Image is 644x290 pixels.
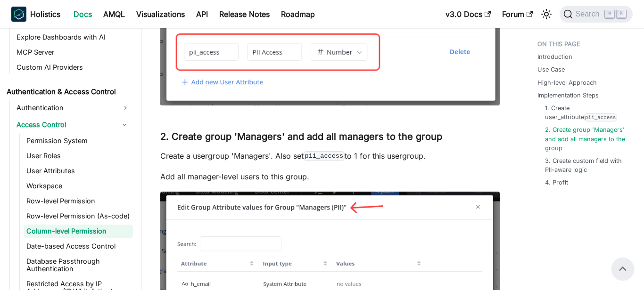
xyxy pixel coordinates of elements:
[545,125,626,153] a: 2. Create group 'Managers' and add all managers to the group
[24,240,133,253] a: Date-based Access Control
[537,52,572,61] a: Introduction
[98,7,131,22] a: AMQL
[11,7,60,22] a: HolisticsHolistics
[14,46,133,59] a: MCP Server
[275,7,321,22] a: Roadmap
[24,134,133,147] a: Permission System
[160,131,500,143] h3: 2. Create group 'Managers' and add all managers to the group
[24,209,133,223] a: Row-level Permission (As-code)
[584,113,617,121] code: pii_access
[537,91,599,100] a: Implementation Steps
[440,7,496,22] a: v3.0 Docs
[30,8,60,20] b: Holistics
[11,7,26,22] img: Holistics
[496,7,538,22] a: Forum
[24,179,133,193] a: Workspace
[131,7,190,22] a: Visualizations
[24,194,133,208] a: Row-level Permission
[68,7,98,22] a: Docs
[611,258,634,280] button: Scroll back to top
[605,9,614,18] kbd: ⌘
[545,178,568,187] a: 4. Profit
[537,65,565,74] a: Use Case
[617,9,626,18] kbd: K
[14,31,133,44] a: Explore Dashboards with AI
[545,104,626,121] a: 1. Create user_attributepii_access
[545,156,626,174] a: 3. Create custom field with PII-aware logic
[560,6,633,23] button: Search (Command+K)
[24,225,133,238] a: Column-level Permission
[24,255,133,275] a: Database Passthrough Authentication
[214,7,275,22] a: Release Notes
[160,150,500,161] p: Create a usergroup 'Managers'. Also set to 1 for this usergroup.
[304,151,345,161] code: pii_access
[14,61,133,74] a: Custom AI Providers
[24,149,133,162] a: User Roles
[24,164,133,177] a: User Attributes
[190,7,214,22] a: API
[116,117,133,132] button: Collapse sidebar category 'Access Control'
[4,85,133,98] a: Authentication & Access Control
[160,171,500,182] p: Add all manager-level users to this group.
[539,7,554,22] button: Switch between dark and light mode (currently light mode)
[573,10,605,18] span: Search
[14,117,116,132] a: Access Control
[14,100,133,115] a: Authentication
[537,78,597,87] a: High-level Approach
